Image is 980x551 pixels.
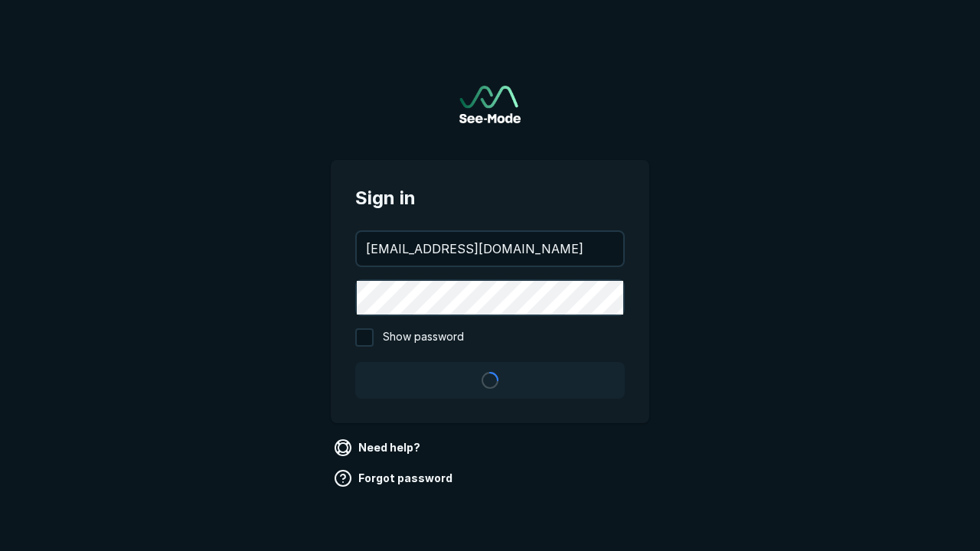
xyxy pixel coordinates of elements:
a: Go to sign in [459,86,521,123]
span: Sign in [355,184,625,212]
a: Need help? [331,435,426,460]
img: See-Mode Logo [459,86,521,123]
a: Forgot password [331,466,459,491]
input: your@email.com [357,232,623,266]
span: Show password [383,328,464,347]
